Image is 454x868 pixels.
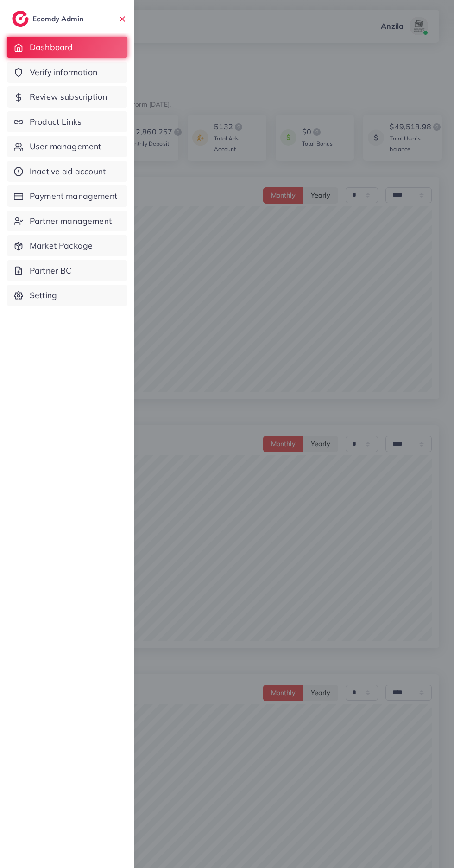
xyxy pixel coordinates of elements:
span: Dashboard [30,41,73,53]
span: Payment management [30,190,117,202]
span: Inactive ad account [30,166,106,178]
span: Verify information [30,66,97,78]
h2: Ecomdy Admin [32,14,86,23]
span: User management [30,140,101,153]
span: Partner BC [30,265,72,277]
a: logoEcomdy Admin [12,11,86,27]
span: Partner management [30,215,112,227]
a: User management [7,136,127,157]
a: Partner management [7,211,127,232]
span: Market Package [30,240,93,252]
a: Inactive ad account [7,161,127,182]
img: logo [12,11,29,27]
a: Verify information [7,62,127,83]
a: Payment management [7,185,127,207]
span: Product Links [30,116,82,128]
a: Partner BC [7,260,127,281]
span: Setting [30,289,57,301]
a: Product Links [7,111,127,133]
a: Review subscription [7,86,127,108]
a: Setting [7,285,127,306]
a: Market Package [7,235,127,256]
a: Dashboard [7,37,127,58]
span: Review subscription [30,91,107,103]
